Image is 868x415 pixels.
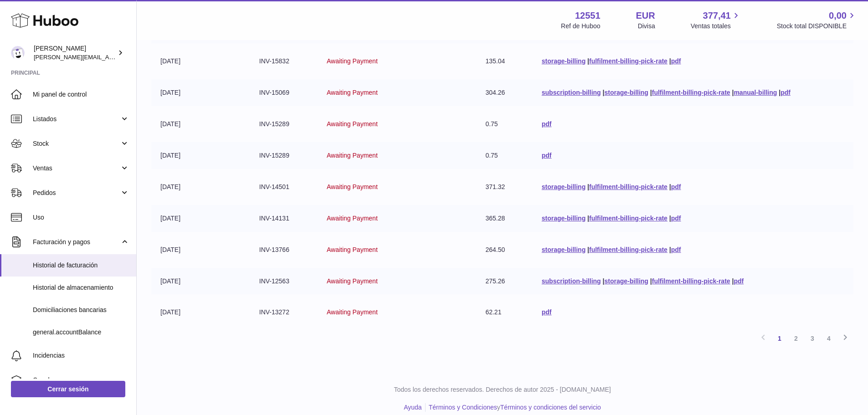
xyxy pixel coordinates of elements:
[821,330,837,347] a: 4
[327,215,378,222] span: Awaiting Payment
[151,48,250,75] td: [DATE]
[671,57,681,65] a: pdf
[327,89,378,96] span: Awaiting Payment
[732,89,734,96] span: |
[542,246,586,253] a: storage-billing
[476,268,532,295] td: 275.26
[671,215,681,222] a: pdf
[250,48,318,75] td: INV-15832
[33,115,120,123] span: Listados
[327,308,378,316] span: Awaiting Payment
[327,120,378,128] span: Awaiting Payment
[561,22,600,31] div: Ref de Huboo
[476,174,532,200] td: 371.32
[587,215,589,222] span: |
[426,403,601,412] li: y
[250,142,318,169] td: INV-15289
[669,183,671,190] span: |
[542,89,601,96] a: subscription-billing
[250,299,318,326] td: INV-13272
[542,57,586,65] a: storage-billing
[703,10,731,22] span: 377,41
[476,111,532,138] td: 0.75
[650,89,652,96] span: |
[151,174,250,200] td: [DATE]
[327,277,378,285] span: Awaiting Payment
[604,277,648,285] a: storage-billing
[542,183,586,190] a: storage-billing
[250,111,318,138] td: INV-15289
[33,306,129,314] span: Domiciliaciones bancarias
[144,385,861,394] p: Todos los derechos reservados. Derechos de autor 2025 - [DOMAIN_NAME]
[11,381,125,397] a: Cerrar sesión
[476,79,532,106] td: 304.26
[11,46,25,60] img: gerardo.montoiro@cleverenterprise.es
[151,79,250,106] td: [DATE]
[327,183,378,190] span: Awaiting Payment
[669,246,671,253] span: |
[476,299,532,326] td: 62.21
[500,404,601,411] a: Términos y condiciones del servicio
[33,164,120,173] span: Ventas
[327,152,378,159] span: Awaiting Payment
[327,246,378,253] span: Awaiting Payment
[650,277,652,285] span: |
[327,57,378,65] span: Awaiting Payment
[151,142,250,169] td: [DATE]
[652,277,730,285] a: fulfilment-billing-pick-rate
[589,246,668,253] a: fulfilment-billing-pick-rate
[429,404,497,411] a: Términos y Condiciones
[250,268,318,295] td: INV-12563
[33,90,129,99] span: Mi panel de control
[691,22,741,31] span: Ventas totales
[777,22,857,31] span: Stock total DISPONIBLE
[33,261,129,270] span: Historial de facturación
[636,10,655,22] strong: EUR
[33,283,129,292] span: Historial de almacenamiento
[777,10,857,31] a: 0,00 Stock total DISPONIBLE
[669,215,671,222] span: |
[151,205,250,232] td: [DATE]
[476,205,532,232] td: 365.28
[151,268,250,295] td: [DATE]
[669,57,671,65] span: |
[404,404,421,411] a: Ayuda
[589,183,668,190] a: fulfilment-billing-pick-rate
[587,57,589,65] span: |
[33,238,120,246] span: Facturación y pagos
[587,246,589,253] span: |
[604,89,648,96] a: storage-billing
[771,330,788,347] a: 1
[734,89,777,96] a: manual-billing
[542,152,552,159] a: pdf
[734,277,744,285] a: pdf
[781,89,791,96] a: pdf
[732,277,734,285] span: |
[151,299,250,326] td: [DATE]
[476,236,532,263] td: 264.50
[250,79,318,106] td: INV-15069
[638,22,655,31] div: Divisa
[250,174,318,200] td: INV-14501
[542,277,601,285] a: subscription-billing
[652,89,730,96] a: fulfilment-billing-pick-rate
[671,246,681,253] a: pdf
[250,236,318,263] td: INV-13766
[151,236,250,263] td: [DATE]
[691,10,741,31] a: 377,41 Ventas totales
[603,89,605,96] span: |
[542,120,552,128] a: pdf
[788,330,804,347] a: 2
[250,205,318,232] td: INV-14131
[804,330,821,347] a: 3
[33,376,129,384] span: Canales
[151,111,250,138] td: [DATE]
[33,189,120,197] span: Pedidos
[476,142,532,169] td: 0.75
[829,10,847,22] span: 0,00
[575,10,601,22] strong: 12551
[542,308,552,316] a: pdf
[603,277,605,285] span: |
[671,183,681,190] a: pdf
[33,351,129,360] span: Incidencias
